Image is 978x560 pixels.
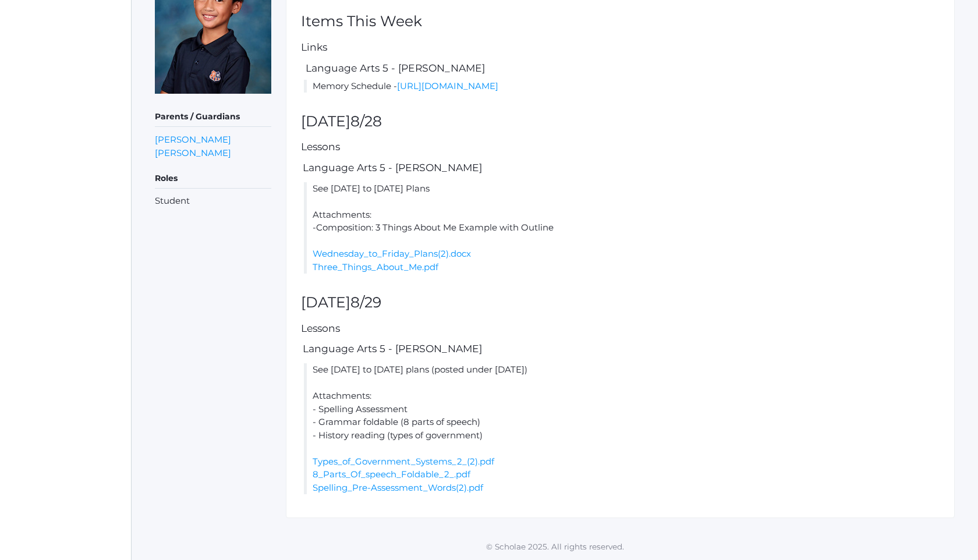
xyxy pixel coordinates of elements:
h5: Lessons [301,323,940,334]
li: Memory Schedule - [304,80,940,93]
a: Wednesday_to_Friday_Plans(2).docx [313,248,471,259]
h2: [DATE] [301,295,940,311]
span: 8/29 [350,293,381,311]
p: © Scholae 2025. All rights reserved. [132,541,978,552]
a: Types_of_Government_Systems_2_(2).pdf [313,456,494,467]
li: See [DATE] to [DATE] Plans Attachments: -Composition: 3 Things About Me Example with Outline [304,182,940,274]
li: Student [155,194,271,208]
h2: [DATE] [301,114,940,130]
h5: Language Arts 5 - [PERSON_NAME] [301,343,940,355]
h5: Parents / Guardians [155,107,271,127]
a: 8_Parts_Of_speech_Foldable_2_.pdf [313,469,470,480]
a: [URL][DOMAIN_NAME] [397,80,498,91]
h5: Language Arts 5 - [PERSON_NAME] [304,63,940,74]
h5: Links [301,42,940,53]
li: See [DATE] to [DATE] plans (posted under [DATE]) Attachments: - Spelling Assessment - Grammar fol... [304,363,940,494]
a: Three_Things_About_Me.pdf [313,261,438,272]
a: [PERSON_NAME] [155,133,231,146]
a: Spelling_Pre-Assessment_Words(2).pdf [313,482,483,493]
h2: Items This Week [301,13,940,30]
a: [PERSON_NAME] [155,146,231,160]
h5: Roles [155,169,271,189]
span: 8/28 [350,112,382,130]
h5: Language Arts 5 - [PERSON_NAME] [301,162,940,173]
h5: Lessons [301,141,940,153]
